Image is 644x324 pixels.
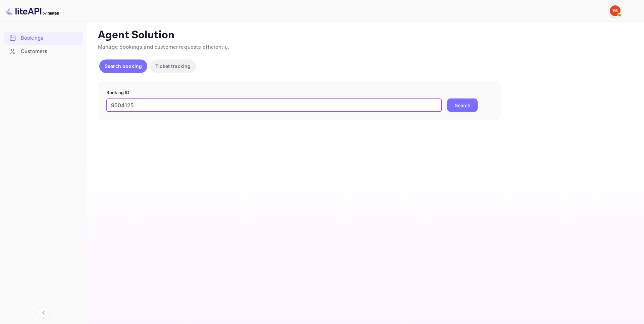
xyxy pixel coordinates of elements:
span: Manage bookings and customer requests efficiently. [98,44,229,51]
p: Ticket tracking [155,63,191,70]
img: LiteAPI logo [5,5,59,16]
a: Bookings [4,32,83,44]
div: Customers [4,45,83,58]
div: Bookings [21,34,79,42]
button: Search [447,98,478,112]
button: Collapse navigation [38,307,50,319]
div: Bookings [4,32,83,45]
input: Enter Booking ID (e.g., 63782194) [106,98,442,112]
p: Booking ID [106,89,492,96]
p: Agent Solution [98,29,632,42]
a: Customers [4,45,83,57]
p: Search booking [105,63,142,70]
div: Customers [21,48,79,55]
img: Yandex Support [610,5,621,16]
